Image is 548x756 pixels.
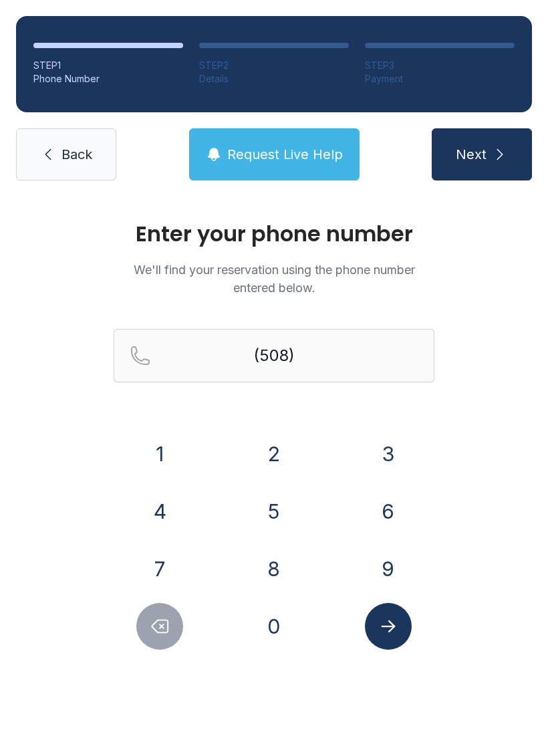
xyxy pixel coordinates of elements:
p: We'll find your reservation using the phone number entered below. [114,261,434,297]
input: Reservation phone number [114,329,434,382]
button: 2 [251,430,297,477]
span: Request Live Help [227,145,343,164]
button: 1 [136,430,183,477]
button: 9 [365,545,412,592]
div: STEP 1 [33,59,183,72]
button: Submit lookup form [365,603,412,650]
span: Next [456,145,487,164]
button: 6 [365,488,412,535]
button: 8 [251,545,297,592]
div: STEP 2 [199,59,349,72]
div: Phone Number [33,72,183,86]
button: 4 [136,488,183,535]
div: Details [199,72,349,86]
span: Back [61,145,92,164]
div: STEP 3 [365,59,515,72]
h1: Enter your phone number [114,223,434,245]
button: 0 [251,603,297,650]
button: 3 [365,430,412,477]
button: 7 [136,545,183,592]
div: Payment [365,72,515,86]
button: 5 [251,488,297,535]
button: Delete number [136,603,183,650]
